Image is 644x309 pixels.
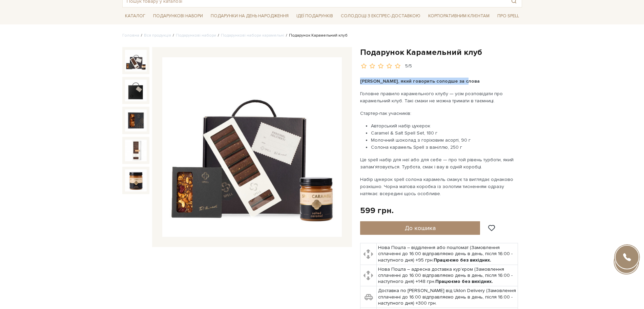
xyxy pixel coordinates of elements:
[371,122,519,129] li: Авторський набір цукерок
[495,11,522,21] span: Про Spell
[360,176,519,197] p: Набір цукерок spell солона карамель смакує та виглядає однаково розкішно. Чорна матова коробка із...
[125,50,147,71] img: Подарунок Карамельний клуб
[162,57,342,237] img: Подарунок Карамельний клуб
[125,80,147,101] img: Подарунок Карамельний клуб
[377,243,518,265] td: Нова Пошта – відділення або поштомат (Замовлення сплаченні до 16:00 відправляємо день в день, піс...
[284,33,348,39] li: Подарунок Карамельний клуб
[371,129,519,137] li: Caramel & Salt Spell Set, 180 г
[405,224,436,232] span: До кошика
[434,257,491,263] b: Працюємо без вихідних.
[221,33,284,38] a: Подарункові набори карамельні
[360,205,394,216] div: 599 грн.
[122,11,148,21] span: Каталог
[144,33,171,38] a: Вся продукція
[360,47,522,58] h1: Подарунок Карамельний клуб
[150,11,206,21] span: Подарункові набори
[125,169,147,191] img: Подарунок Карамельний клуб
[371,137,519,144] li: Молочний шоколад з горіховим асорті, 90 г
[338,10,423,22] a: Солодощі з експрес-доставкою
[405,63,412,69] div: 5/5
[377,265,518,286] td: Нова Пошта – адресна доставка кур'єром (Замовлення сплаченні до 16:00 відправляємо день в день, п...
[122,33,139,38] a: Головна
[360,221,480,235] button: До кошика
[435,279,493,284] b: Працюємо без вихідних.
[425,10,492,22] a: Корпоративним клієнтам
[208,11,291,21] span: Подарунки на День народження
[360,90,519,104] p: Головне правило карамельного клубу — усім розповідати про карамельний клуб. Такі смаки не можна т...
[125,109,147,131] img: Подарунок Карамельний клуб
[360,78,480,84] b: [PERSON_NAME], який говорить солодше за слова
[176,33,216,38] a: Подарункові набори
[360,110,519,117] p: Стартер-пак учасників:
[125,140,147,161] img: Подарунок Карамельний клуб
[360,156,519,170] p: Це spell набір для неї або для себе — про той рівень турботи, який запам’ятовується. Турбота, сма...
[371,144,519,151] li: Солона карамель Spell з ваніллю, 250 г
[377,286,518,308] td: Доставка по [PERSON_NAME] від Uklon Delivery (Замовлення сплаченні до 16:00 відправляємо день в д...
[294,11,336,21] span: Ідеї подарунків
